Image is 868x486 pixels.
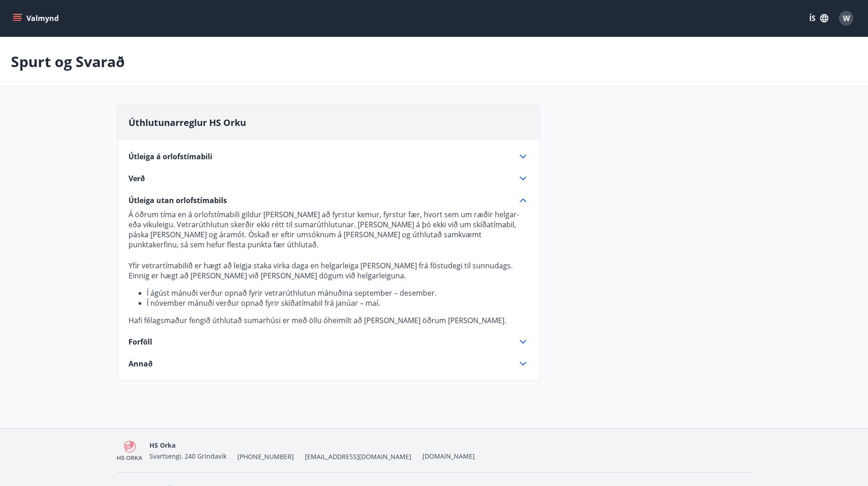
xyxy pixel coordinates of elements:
img: 4KEE8UqMSwrAKrdyHDgoo3yWdiux5j3SefYx3pqm.png [117,441,143,460]
p: Yfir vetrartímabilið er hægt að leigja staka virka daga en helgarleiga [PERSON_NAME] frá föstudeg... [128,261,529,281]
div: Útleiga utan orlofstímabils [128,195,529,206]
span: [PHONE_NUMBER] [237,452,294,461]
span: Svartsengi, 240 Grindavík [149,452,226,460]
span: Útleiga utan orlofstímabils [128,195,227,205]
span: Annað [128,359,153,369]
div: Annað [128,358,529,369]
a: [DOMAIN_NAME] [422,452,475,460]
span: Verð [128,173,145,183]
p: Hafi félagsmaður fengið úthlutað sumarhúsi er með öllu óheimilt að [PERSON_NAME] öðrum [PERSON_NA... [128,315,529,325]
li: Í ágúst mánuði verður opnað fyrir vetrarúthlutun mánuðina september – desember. [147,288,529,298]
button: W [835,7,857,29]
p: Á öðrum tíma en á orlofstímabili gildur [PERSON_NAME] að fyrstur kemur, fyrstur fær, hvort sem um... [128,209,529,250]
div: Forföll [128,336,529,347]
div: Verð [128,173,529,184]
span: Forföll [128,337,152,347]
span: [EMAIL_ADDRESS][DOMAIN_NAME] [305,452,411,461]
button: ÍS [804,10,833,26]
span: Útleiga á orlofstímabili [128,152,212,162]
span: Úthlutunarreglur HS Orku [128,116,246,129]
span: W [843,13,850,23]
div: Útleiga á orlofstímabili [128,151,529,162]
p: Spurt og Svarað [11,52,125,72]
li: Í nóvember mánuði verður opnað fyrir skíðatímabil frá janúar – maí. [147,298,529,308]
button: menu [11,10,62,26]
span: HS Orka [149,441,175,449]
div: Útleiga utan orlofstímabils [128,206,529,325]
